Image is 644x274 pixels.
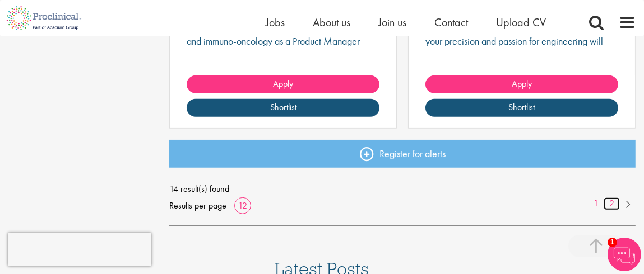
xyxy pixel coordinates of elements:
p: Join a cutting-edge pharmaceutical team where your precision and passion for engineering will hel... [425,25,618,57]
a: 2 [604,197,620,210]
span: 14 result(s) found [169,181,636,197]
a: Register for alerts [169,140,636,168]
span: 1 [608,238,617,247]
a: Shortlist [425,99,618,117]
a: Contact [434,15,468,30]
a: Upload CV [496,15,546,30]
a: About us [313,15,350,30]
span: Apply [273,78,293,89]
a: Apply [187,75,379,93]
span: Apply [512,78,532,89]
a: 12 [234,200,251,211]
a: Apply [425,75,618,93]
img: Chatbot [608,238,641,271]
a: 1 [588,197,604,210]
a: Shortlist [187,99,379,117]
a: Jobs [266,15,285,30]
span: Results per page [169,197,226,214]
a: Join us [378,15,406,30]
iframe: reCAPTCHA [8,233,151,266]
